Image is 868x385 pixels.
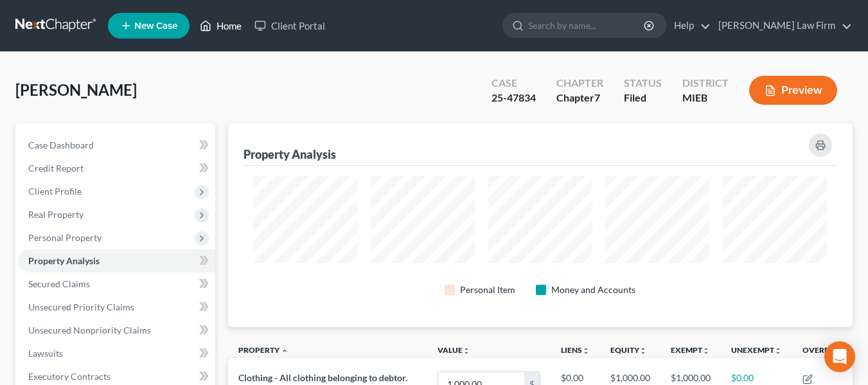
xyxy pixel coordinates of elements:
[28,348,63,359] span: Lawsuits
[248,14,332,37] a: Client Portal
[556,76,603,91] div: Chapter
[18,134,215,157] a: Case Dashboard
[28,186,82,197] span: Client Profile
[463,347,470,355] i: unfold_more
[731,345,782,355] a: Unexemptunfold_more
[28,301,134,312] span: Unsecured Priority Claims
[18,319,215,342] a: Unsecured Nonpriority Claims
[668,14,711,37] a: Help
[193,14,248,37] a: Home
[528,13,646,37] input: Search by name...
[712,14,852,37] a: [PERSON_NAME] Law Firm
[238,372,407,383] span: Clothing - All clothing belonging to debtor.
[492,91,536,105] div: 25-47834
[792,337,853,366] th: Override
[18,296,215,319] a: Unsecured Priority Claims
[749,76,837,105] button: Preview
[702,347,710,355] i: unfold_more
[594,91,600,103] span: 7
[639,347,647,355] i: unfold_more
[28,255,100,266] span: Property Analysis
[492,76,536,91] div: Case
[28,163,84,174] span: Credit Report
[18,157,215,180] a: Credit Report
[28,325,151,336] span: Unsecured Nonpriority Claims
[18,342,215,365] a: Lawsuits
[556,91,603,105] div: Chapter
[28,278,90,289] span: Secured Claims
[438,345,470,355] a: Valueunfold_more
[460,283,515,296] div: Personal Item
[561,345,590,355] a: Liensunfold_more
[28,139,94,150] span: Case Dashboard
[18,249,215,273] a: Property Analysis
[551,283,635,296] div: Money and Accounts
[238,345,288,355] a: Property expand_less
[774,347,782,355] i: unfold_more
[582,347,590,355] i: unfold_more
[610,345,647,355] a: Equityunfold_more
[624,91,662,105] div: Filed
[824,341,855,372] div: Open Intercom Messenger
[624,76,662,91] div: Status
[244,147,336,162] div: Property Analysis
[671,345,710,355] a: Exemptunfold_more
[28,209,84,220] span: Real Property
[28,232,102,243] span: Personal Property
[281,347,288,355] i: expand_less
[28,371,111,382] span: Executory Contracts
[682,91,729,105] div: MIEB
[15,80,137,99] span: [PERSON_NAME]
[682,76,729,91] div: District
[18,273,215,296] a: Secured Claims
[134,21,177,31] span: New Case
